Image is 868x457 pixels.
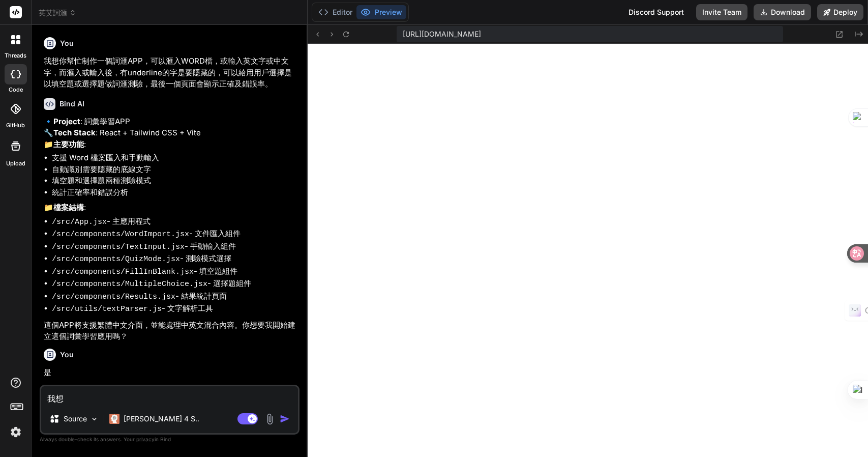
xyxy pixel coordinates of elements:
p: Source [64,414,87,424]
label: threads [5,51,26,60]
h6: You [60,38,74,48]
p: 📁 : [44,202,297,214]
img: Claude 4 Sonnet [109,414,119,424]
label: code [9,85,23,94]
li: - 填空題組件 [52,266,297,278]
li: - 主應用程式 [52,216,297,228]
code: /src/components/WordImport.jsx [52,230,189,239]
li: - 選擇題組件 [52,278,297,291]
code: /src/components/MultipleChoice.jsx [52,280,207,289]
code: /src/components/QuizMode.jsx [52,255,180,264]
code: /src/App.jsx [52,218,107,226]
span: [URL][DOMAIN_NAME] [403,29,481,39]
label: GitHub [6,121,25,130]
h6: Bind AI [59,99,84,109]
code: /src/components/FillInBlank.jsx [52,268,194,276]
li: - 文字解析工具 [52,303,297,316]
img: settings [7,423,24,441]
p: 我想你幫忙制作一個詞滙APP，可以滙入WORD檔，或輸入英文字或中文字，而滙入或輸入後，有underline的字是要隱藏的，可以給用用戶選擇是以填空題或選擇題做詞滙測驗，最後一個頁面會顯示正確及... [44,55,297,90]
strong: Project [53,117,80,126]
code: /src/components/TextInput.jsx [52,243,185,251]
h6: You [60,350,74,360]
li: 統計正確率和錯誤分析 [52,187,297,198]
strong: Tech Stack [53,128,96,137]
code: /src/utils/textParser.js [52,305,162,313]
button: Editor [314,5,356,19]
button: Preview [356,5,406,19]
code: /src/components/Results.jsx [52,293,175,301]
li: 填空題和選擇題兩種測驗模式 [52,175,297,187]
li: 自動識別需要隱藏的底線文字 [52,164,297,176]
li: - 手動輸入組件 [52,241,297,253]
p: Always double-check its answers. Your in Bind [40,435,300,444]
div: Discord Support [622,4,690,20]
button: Invite Team [696,4,747,20]
p: 這個APP將支援繁體中文介面，並能處理中英文混合內容。你想要我開始建立這個詞彙學習應用嗎？ [44,320,297,342]
span: privacy [136,436,155,442]
li: - 測驗模式選擇 [52,253,297,266]
span: 英艾詞滙 [39,8,76,18]
img: Pick Models [90,415,99,423]
p: 是 [44,367,297,379]
li: - 文件匯入組件 [52,228,297,241]
li: 支援 Word 檔案匯入和手動輸入 [52,152,297,164]
p: [PERSON_NAME] 4 S.. [124,414,199,424]
iframe: Preview [308,44,868,457]
label: Upload [6,159,25,168]
button: Deploy [817,4,863,20]
strong: 檔案結構 [53,203,84,212]
img: attachment [264,413,276,425]
button: Download [754,4,811,20]
p: 🔹 : 詞彙學習APP 🔧 : React + Tailwind CSS + Vite 📁 : [44,116,297,151]
li: - 結果統計頁面 [52,291,297,303]
img: icon [280,414,290,424]
strong: 主要功能 [53,139,84,149]
textarea: 我想 [41,386,298,405]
